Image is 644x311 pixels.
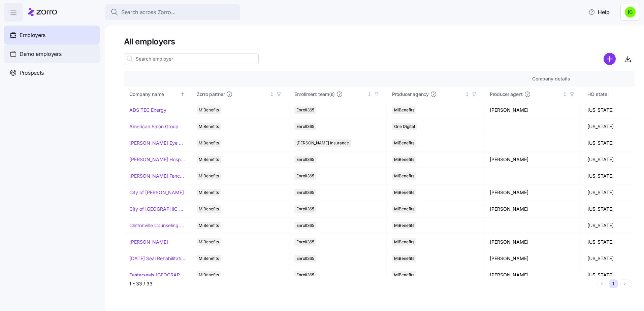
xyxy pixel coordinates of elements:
[620,279,629,288] button: Next page
[199,238,219,246] span: MiBenefits
[20,69,44,77] span: Prospects
[394,222,414,229] span: MiBenefits
[484,267,582,283] td: [PERSON_NAME]
[367,92,372,97] div: Not sorted
[296,271,314,279] span: Enroll365
[394,271,414,279] span: MiBenefits
[197,91,225,98] span: Zorro partner
[296,189,314,196] span: Enroll365
[394,189,414,196] span: MiBenefits
[294,91,335,98] span: Enrollment team(s)
[20,50,62,58] span: Demo employers
[392,91,429,98] span: Producer agency
[296,255,314,262] span: Enroll365
[199,271,219,279] span: MiBenefits
[394,172,414,180] span: MiBenefits
[199,222,219,229] span: MiBenefits
[490,91,523,98] span: Producer agent
[199,123,219,130] span: MiBenefits
[129,123,179,130] a: American Salon Group
[394,139,414,147] span: MiBenefits
[129,107,166,113] a: ADS TEC Energy
[465,92,470,97] div: Not sorted
[296,172,314,180] span: Enroll365
[394,123,415,130] span: One Digital
[625,7,636,18] img: a4774ed6021b6d0ef619099e609a7ec5
[129,206,186,212] a: City of [GEOGRAPHIC_DATA]
[199,106,219,114] span: MiBenefits
[199,205,219,213] span: MiBenefits
[180,92,185,97] div: Sorted ascending
[129,239,168,245] a: [PERSON_NAME]
[604,53,616,65] svg: add icon
[124,54,259,64] input: Search employer
[129,189,184,196] a: City of [PERSON_NAME]
[129,255,186,262] a: [DATE] Seal Rehabilitation Center of [GEOGRAPHIC_DATA]
[296,238,314,246] span: Enroll365
[129,173,186,179] a: [PERSON_NAME] Fence Company
[124,36,635,47] h1: All employers
[191,87,289,102] th: Zorro partnerNot sorted
[484,102,582,118] td: [PERSON_NAME]
[484,87,582,102] th: Producer agentNot sorted
[583,5,615,19] button: Help
[4,63,100,82] a: Prospects
[105,4,240,20] button: Search across Zorro...
[296,222,314,229] span: Enroll365
[296,139,349,147] span: [PERSON_NAME] Insurance
[394,238,414,246] span: MiBenefits
[296,205,314,213] span: Enroll365
[289,87,387,102] th: Enrollment team(s)Not sorted
[129,140,186,146] a: [PERSON_NAME] Eye Associates
[484,151,582,168] td: [PERSON_NAME]
[121,8,176,16] span: Search across Zorro...
[124,87,191,102] th: Company nameSorted ascending
[4,26,100,44] a: Employers
[562,92,567,97] div: Not sorted
[296,156,314,163] span: Enroll365
[484,234,582,250] td: [PERSON_NAME]
[394,106,414,114] span: MiBenefits
[609,279,618,288] button: 1
[129,272,186,278] a: Easterseals [GEOGRAPHIC_DATA] & [GEOGRAPHIC_DATA][US_STATE]
[129,91,179,98] div: Company name
[394,156,414,163] span: MiBenefits
[129,156,186,163] a: [PERSON_NAME] Hospitality
[387,87,484,102] th: Producer agencyNot sorted
[394,255,414,262] span: MiBenefits
[269,92,274,97] div: Not sorted
[598,279,606,288] button: Previous page
[484,201,582,217] td: [PERSON_NAME]
[4,44,100,63] a: Demo employers
[296,106,314,114] span: Enroll365
[129,222,186,229] a: Clintonville Counseling and Wellness
[484,184,582,201] td: [PERSON_NAME]
[199,139,219,147] span: MiBenefits
[199,255,219,262] span: MiBenefits
[199,189,219,196] span: MiBenefits
[484,250,582,267] td: [PERSON_NAME]
[129,280,595,287] div: 1 - 33 / 33
[199,156,219,163] span: MiBenefits
[588,8,610,16] span: Help
[20,31,45,39] span: Employers
[296,123,314,130] span: Enroll365
[199,172,219,180] span: MiBenefits
[394,205,414,213] span: MiBenefits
